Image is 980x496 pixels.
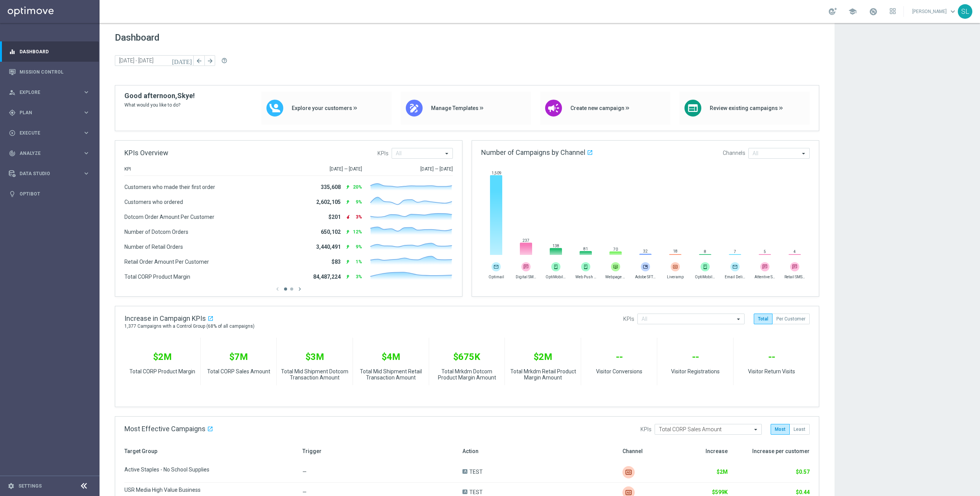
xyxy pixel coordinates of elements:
[9,89,16,96] i: person_search
[9,130,83,136] div: Execute
[20,41,90,62] a: Dashboard
[958,4,972,19] div: SL
[9,89,83,96] div: Explore
[83,170,90,177] i: keyboard_arrow_right
[8,191,90,197] button: lightbulb Optibot
[8,69,90,75] button: Mission Control
[8,130,90,136] button: play_circle_outline Execute keyboard_arrow_right
[9,184,90,204] div: Optibot
[83,109,90,116] i: keyboard_arrow_right
[8,49,90,55] button: equalizer Dashboard
[20,151,83,156] span: Analyze
[20,171,83,176] span: Data Studio
[9,41,90,62] div: Dashboard
[20,62,90,82] a: Mission Control
[83,129,90,136] i: keyboard_arrow_right
[9,191,16,197] i: lightbulb
[9,62,90,82] div: Mission Control
[9,170,83,177] div: Data Studio
[9,109,16,116] i: gps_fixed
[8,150,90,156] button: track_changes Analyze keyboard_arrow_right
[83,89,90,96] i: keyboard_arrow_right
[20,184,90,204] a: Optibot
[8,171,90,177] button: Data Studio keyboard_arrow_right
[9,150,83,157] div: Analyze
[911,6,958,17] a: [PERSON_NAME]keyboard_arrow_down
[18,484,42,488] a: Settings
[8,483,15,489] i: settings
[9,150,16,157] i: track_changes
[949,7,957,16] span: keyboard_arrow_down
[848,7,857,16] span: school
[9,109,83,116] div: Plan
[83,149,90,157] i: keyboard_arrow_right
[20,90,83,95] span: Explore
[9,48,16,55] i: equalizer
[8,110,90,116] button: gps_fixed Plan keyboard_arrow_right
[20,131,83,135] span: Execute
[9,130,16,136] i: play_circle_outline
[20,110,83,115] span: Plan
[8,89,90,95] button: person_search Explore keyboard_arrow_right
